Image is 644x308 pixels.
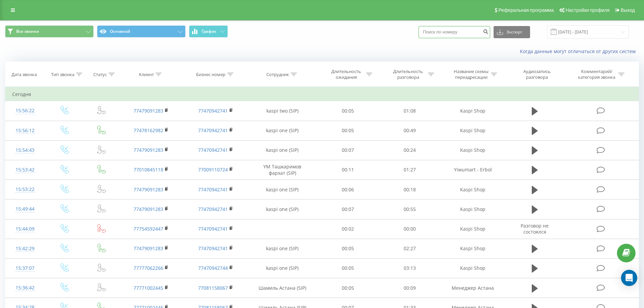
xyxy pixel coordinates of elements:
[379,180,441,199] td: 00:18
[379,101,441,121] td: 01:08
[440,239,505,258] td: Kaspi Shop
[621,7,635,13] span: Выход
[317,278,379,298] td: 00:05
[134,226,163,232] a: 77754592447
[5,25,94,38] button: Все звонки
[440,199,505,219] td: Kaspi Shop
[198,245,228,252] a: 77470942741
[440,101,505,121] td: Kaspi Shop
[134,127,163,134] a: 77478162982
[12,163,38,176] div: 15:53:42
[379,121,441,140] td: 00:49
[440,180,505,199] td: Kaspi Shop
[248,258,317,278] td: kaspi one (SIP)
[248,180,317,199] td: kaspi one (SIP)
[494,26,530,38] button: Экспорт
[51,72,74,77] div: Тип звонка
[97,25,186,38] button: Основной
[379,199,441,219] td: 00:55
[498,7,554,13] span: Реферальная программа
[134,108,163,114] a: 77479091283
[93,72,107,77] div: Статус
[317,180,379,199] td: 00:06
[621,270,637,286] div: Open Intercom Messenger
[317,121,379,140] td: 00:05
[198,166,228,173] a: 77009110724
[198,186,228,193] a: 77470942741
[317,239,379,258] td: 00:05
[317,258,379,278] td: 00:05
[379,258,441,278] td: 03:13
[12,281,38,294] div: 15:36:42
[11,72,37,77] div: Дата звонка
[12,124,38,137] div: 15:56:12
[198,265,228,271] a: 77470942744
[328,69,364,80] div: Длительность ожидания
[248,121,317,140] td: kaspi one (SIP)
[12,222,38,236] div: 15:44:09
[196,72,225,77] div: Бизнес номер
[12,242,38,255] div: 15:42:29
[453,69,489,80] div: Название схемы переадресации
[134,166,163,173] a: 77010845118
[134,265,163,271] a: 77777062266
[317,101,379,121] td: 00:05
[317,140,379,160] td: 00:07
[198,285,228,291] a: 77081158067
[440,219,505,239] td: Kaspi Shop
[379,239,441,258] td: 02:27
[198,108,228,114] a: 77470942741
[134,245,163,252] a: 77479091283
[379,219,441,239] td: 00:00
[440,278,505,298] td: Менеджер Астана
[440,258,505,278] td: Kaspi Shop
[12,262,38,275] div: 15:37:07
[317,199,379,219] td: 00:07
[134,186,163,193] a: 77479091283
[139,72,154,77] div: Клиент
[419,26,490,38] input: Поиск по номеру
[577,69,617,80] div: Комментарий/категория звонка
[5,88,639,101] td: Сегодня
[134,147,163,153] a: 77479091283
[12,104,38,117] div: 15:56:22
[12,203,38,216] div: 15:49:44
[390,69,426,80] div: Длительность разговора
[566,7,610,13] span: Настройки профиля
[317,219,379,239] td: 00:02
[248,101,317,121] td: kaspi two (SIP)
[248,140,317,160] td: kaspi one (SIP)
[198,206,228,212] a: 77470942741
[379,278,441,298] td: 00:09
[440,140,505,160] td: Kaspi Shop
[198,226,228,232] a: 77470942741
[189,25,228,38] button: График
[521,222,549,235] span: Разговор не состоялся
[201,29,216,34] span: График
[12,183,38,196] div: 15:53:22
[248,278,317,298] td: Шамиль Астана (SIP)
[515,69,559,80] div: Аудиозапись разговора
[440,160,505,180] td: Yiwumart - Erbol
[317,160,379,180] td: 00:11
[248,199,317,219] td: kaspi one (SIP)
[198,127,228,134] a: 77470942741
[134,206,163,212] a: 77479091283
[520,48,639,54] a: Когда данные могут отличаться от других систем
[379,160,441,180] td: 01:27
[134,285,163,291] a: 77771002445
[248,160,317,180] td: YM Ташкаримов фархат (SIP)
[379,140,441,160] td: 00:24
[198,147,228,153] a: 77470942741
[16,29,39,34] span: Все звонки
[12,144,38,157] div: 15:54:43
[440,121,505,140] td: Kaspi Shop
[248,239,317,258] td: kaspi one (SIP)
[266,72,289,77] div: Сотрудник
